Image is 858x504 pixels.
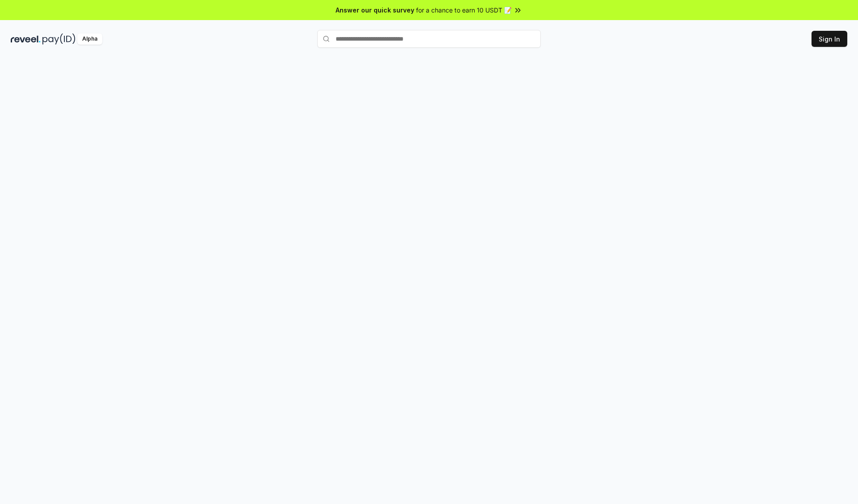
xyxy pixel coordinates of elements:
span: Answer our quick survey [336,5,414,15]
div: Alpha [77,33,102,45]
button: Sign In [812,31,847,47]
img: pay_id [42,33,76,45]
span: for a chance to earn 10 USDT 📝 [416,5,512,15]
img: reveel_dark [11,33,41,45]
